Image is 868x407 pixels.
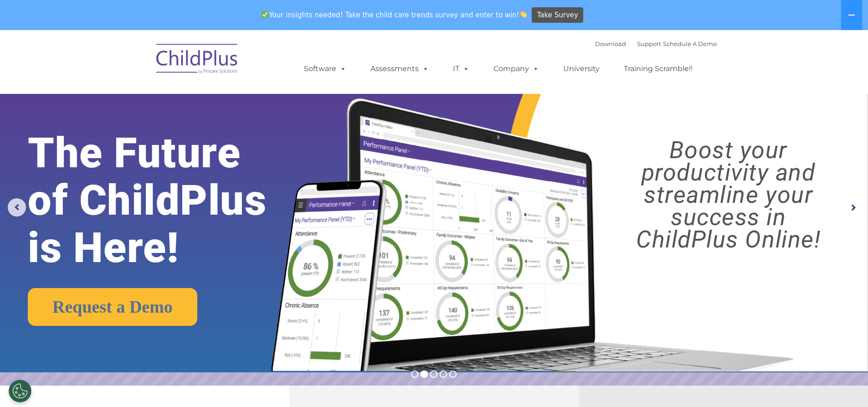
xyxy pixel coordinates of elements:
img: 👏 [520,11,527,18]
font: | [595,40,717,47]
span: Take Survey [537,7,578,23]
a: Download [595,40,626,47]
span: Last name [127,60,154,67]
a: Training Scramble!! [615,60,702,78]
rs-layer: Boost your productivity and streamline your success in ChildPlus Online! [600,139,857,251]
rs-layer: The Future of ChildPlus is Here! [28,129,305,272]
a: Take Survey [532,7,583,23]
img: ✅ [262,11,268,18]
a: IT [444,60,478,78]
a: Company [484,60,548,78]
a: Assessments [361,60,438,78]
img: ChildPlus by Procare Solutions [152,37,243,83]
button: Cookies Settings [9,380,31,402]
a: Support [637,40,661,47]
a: Request a Demo [28,288,197,326]
a: University [554,60,609,78]
span: Your insights needed! Take the child care trends survey and enter to win! [258,6,531,24]
span: Phone number [127,98,165,104]
a: Software [295,60,355,78]
a: Schedule A Demo [663,40,717,47]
